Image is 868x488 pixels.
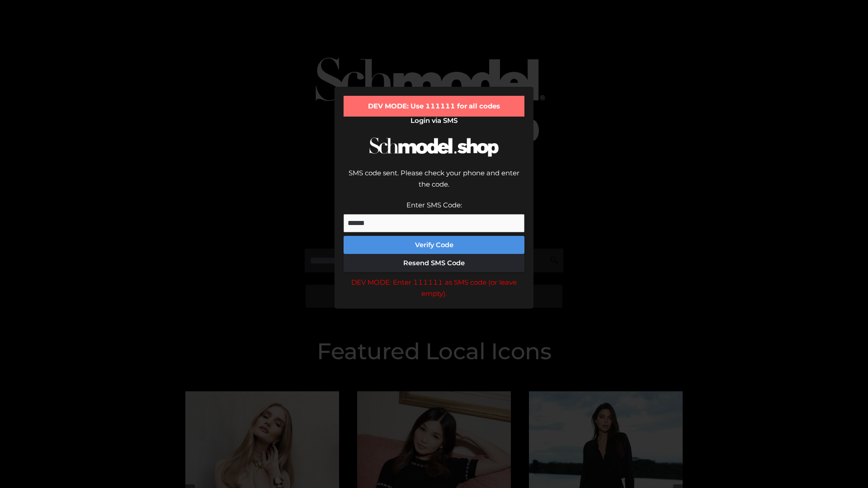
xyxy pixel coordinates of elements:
button: Verify Code [344,236,524,254]
div: SMS code sent. Please check your phone and enter the code. [344,167,524,199]
div: DEV MODE: Enter 111111 as SMS code (or leave empty). [344,277,524,300]
h2: Login via SMS [344,117,524,125]
button: Resend SMS Code [344,254,524,272]
label: Enter SMS Code: [406,201,462,209]
img: Schmodel Logo [366,129,502,165]
div: DEV MODE: Use 111111 for all codes [344,96,524,117]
